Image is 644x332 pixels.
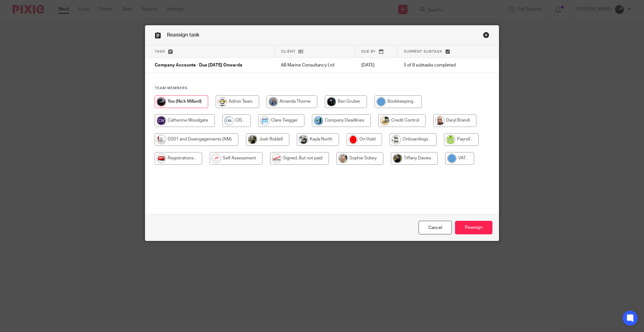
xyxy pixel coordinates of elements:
span: Reassign task [167,32,199,37]
span: Task [155,50,165,53]
a: Close this dialog window [483,32,489,40]
span: Current subtask [404,50,442,53]
span: Due by [361,50,376,53]
span: Company Accounts - Due [DATE] Onwards [155,63,242,68]
td: 5 of 8 subtasks completed [397,58,476,73]
p: [DATE] [361,62,391,68]
span: Client [281,50,296,53]
h4: Team members [155,86,489,91]
p: AB Marine Consultancy Ltd [281,62,349,68]
a: Close this dialog window [419,221,452,234]
input: Reassign [455,221,492,234]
